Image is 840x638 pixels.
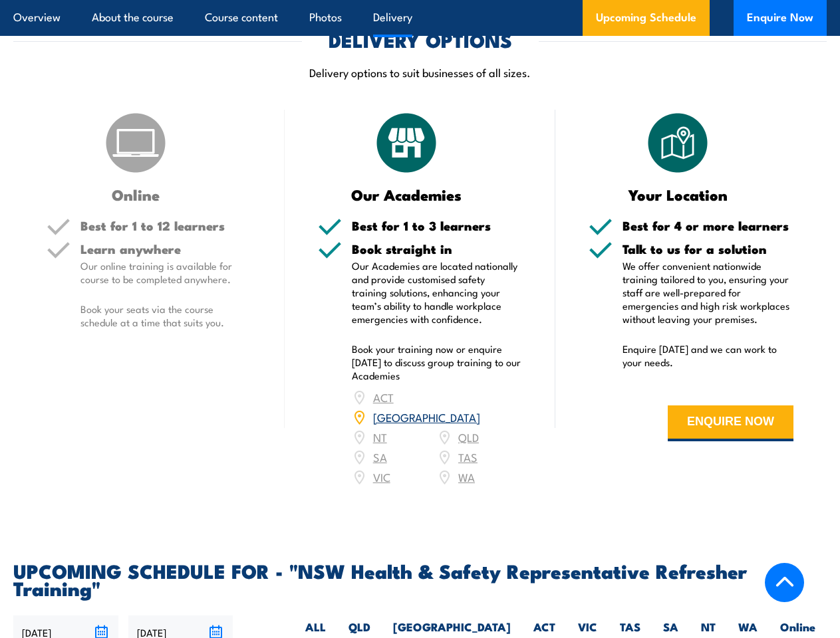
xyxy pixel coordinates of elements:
[13,64,827,80] p: Delivery options to suit businesses of all sizes.
[80,302,251,329] p: Book your seats via the course schedule at a time that suits you.
[352,259,523,326] p: Our Academies are located nationally and provide customised safety training solutions, enhancing ...
[352,219,523,232] h5: Best for 1 to 3 learners
[47,187,225,202] h3: Online
[80,243,251,255] h5: Learn anywhere
[589,187,767,202] h3: Your Location
[80,219,251,232] h5: Best for 1 to 12 learners
[13,562,827,596] h2: UPCOMING SCHEDULE FOR - "NSW Health & Safety Representative Refresher Training"
[623,243,793,255] h5: Talk to us for a solution
[623,259,793,326] p: We offer convenient nationwide training tailored to you, ensuring your staff are well-prepared fo...
[329,31,512,48] h2: DELIVERY OPTIONS
[318,187,496,202] h3: Our Academies
[623,219,793,232] h5: Best for 4 or more learners
[373,409,480,425] a: [GEOGRAPHIC_DATA]
[352,243,523,255] h5: Book straight in
[352,342,523,382] p: Book your training now or enquire [DATE] to discuss group training to our Academies
[623,342,793,369] p: Enquire [DATE] and we can work to your needs.
[668,405,793,441] button: ENQUIRE NOW
[80,259,251,286] p: Our online training is available for course to be completed anywhere.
